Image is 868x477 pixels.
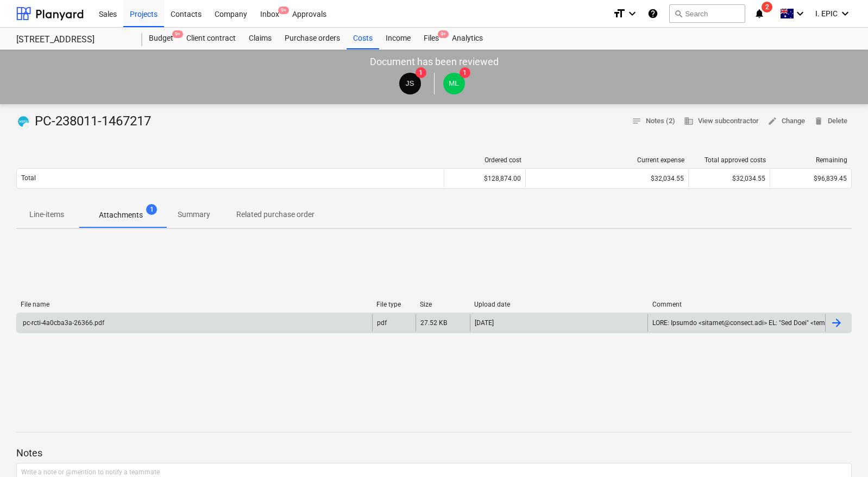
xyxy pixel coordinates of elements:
div: pc-rcti-4a0cba3a-26366.pdf [21,319,104,327]
div: Matt Lebon [443,73,465,94]
span: JS [406,79,414,87]
div: File type [376,301,411,308]
span: 9+ [438,30,449,38]
div: [DATE] [475,319,494,327]
div: Jacob Salta [399,73,421,94]
div: PC-238011-1467217 [16,113,155,130]
i: notifications [754,7,765,20]
span: I. EPIC [815,9,838,18]
span: View subcontractor [684,115,759,128]
button: Search [669,4,745,23]
a: Purchase orders [278,28,347,49]
div: pdf [377,319,387,327]
div: Size [420,301,466,308]
div: 27.52 KB [420,319,447,327]
iframe: Chat Widget [814,425,868,477]
div: File name [21,301,368,308]
span: business [684,116,694,126]
div: $96,839.45 [775,175,847,182]
span: Notes (2) [632,115,675,128]
div: Upload date [474,301,644,308]
p: Notes [16,447,852,460]
a: Income [379,28,417,49]
p: Total [21,174,36,183]
p: Attachments [99,209,143,221]
div: Budget [142,28,180,49]
div: Invoice has been synced with Xero and its status is currently DRAFT [16,113,30,130]
p: Related purchase order [236,209,315,220]
span: delete [814,116,823,126]
span: search [674,9,683,18]
a: Client contract [180,28,242,49]
span: 2 [762,2,772,12]
img: xero.svg [18,116,29,127]
i: keyboard_arrow_down [794,7,807,20]
a: Claims [242,28,278,49]
button: Change [763,113,809,130]
a: Analytics [445,28,489,49]
div: Comment [652,301,822,308]
span: notes [632,116,641,126]
span: ML [449,79,459,87]
p: Line-items [29,209,64,220]
p: Document has been reviewed [370,55,499,68]
button: View subcontractor [680,113,763,130]
a: Files9+ [417,28,445,49]
div: [STREET_ADDRESS] [16,34,129,46]
p: Summary [178,209,210,220]
span: 1 [146,204,157,215]
button: Delete [809,113,852,130]
i: Knowledge base [647,7,658,20]
a: Costs [347,28,379,49]
i: keyboard_arrow_down [839,7,852,20]
a: Budget9+ [142,28,180,49]
div: Remaining [775,156,847,164]
div: $32,034.55 [693,175,765,182]
span: 1 [460,67,470,78]
i: format_size [613,7,626,20]
span: 1 [416,67,426,78]
div: $32,034.55 [530,175,684,182]
span: edit [768,116,777,126]
i: keyboard_arrow_down [626,7,639,20]
div: $128,874.00 [449,175,521,182]
span: Change [768,115,805,128]
span: 9+ [278,7,289,14]
div: Ordered cost [449,156,521,164]
span: Delete [814,115,847,128]
div: Files [417,28,445,49]
button: Notes (2) [627,113,680,130]
div: Total approved costs [693,156,766,164]
span: 9+ [172,30,183,38]
div: Current expense [530,156,684,164]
